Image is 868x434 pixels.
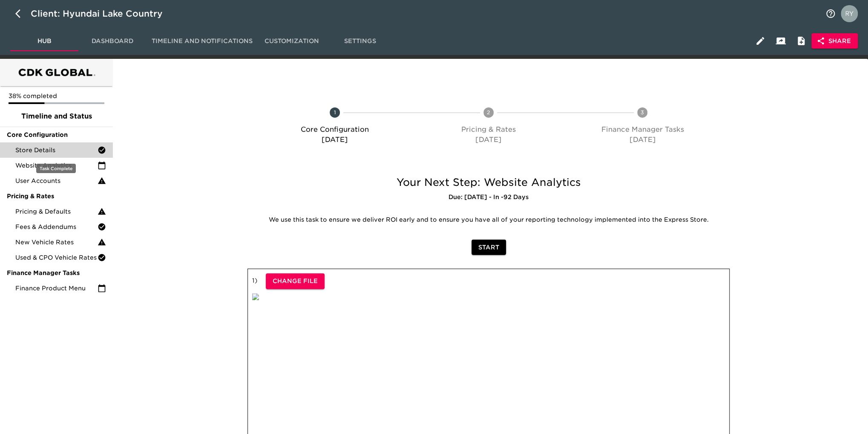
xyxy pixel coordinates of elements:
[252,293,259,300] img: qkibX1zbU72zw90W6Gan%2FTemplates%2FRjS7uaFIXtg43HUzxvoG%2F3e51d9d6-1114-4229-a5bf-f5ca567b6beb.jpg
[261,135,408,145] p: [DATE]
[415,135,562,145] p: [DATE]
[818,36,851,46] span: Share
[641,109,644,116] text: 3
[15,253,98,262] span: Used & CPO Vehicle Rates
[487,109,490,116] text: 2
[811,33,858,49] button: Share
[820,3,841,24] button: notifications
[415,124,562,135] p: Pricing & Rates
[841,5,858,22] img: Profile
[333,109,336,116] text: 1
[15,36,73,46] span: Hub
[471,240,506,255] button: Start
[273,276,318,286] span: Change File
[15,176,98,185] span: User Accounts
[9,92,104,100] p: 38% completed
[261,124,408,135] p: Core Configuration
[83,36,141,46] span: Dashboard
[15,284,98,292] span: Finance Product Menu
[254,216,723,224] p: We use this task to ensure we deliver ROI early and to ensure you have all of your reporting tech...
[478,242,499,253] span: Start
[15,146,98,154] span: Store Details
[7,192,106,200] span: Pricing & Rates
[15,238,98,246] span: New Vehicle Rates
[247,193,730,202] h6: Due: [DATE] - In -92 Days
[31,7,175,20] div: Client: Hyundai Lake Country
[266,273,325,289] button: Change File
[152,36,253,46] span: Timeline and Notifications
[750,31,770,51] button: Edit Hub
[15,207,98,216] span: Pricing & Defaults
[7,269,106,277] span: Finance Manager Tasks
[791,31,811,51] button: Internal Notes and Comments
[770,31,791,51] button: Client View
[263,36,321,46] span: Customization
[331,36,389,46] span: Settings
[569,124,716,135] p: Finance Manager Tasks
[7,111,106,122] span: Timeline and Status
[569,135,716,145] p: [DATE]
[15,223,98,231] span: Fees & Addendums
[247,176,730,189] h5: Your Next Step: Website Analytics
[7,130,106,139] span: Core Configuration
[15,161,98,170] span: Website Analytics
